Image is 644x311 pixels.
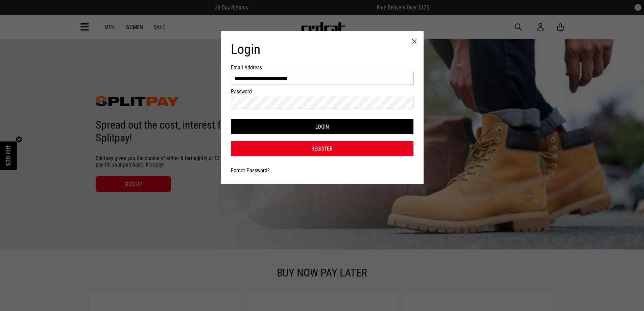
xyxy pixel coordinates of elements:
[231,119,413,134] button: Login
[231,167,270,174] a: Forgot Password?
[5,3,26,23] button: Open LiveChat chat widget
[231,64,267,71] label: Email Address
[231,141,413,156] a: Register
[231,41,413,58] h1: Login
[231,88,267,95] label: Password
